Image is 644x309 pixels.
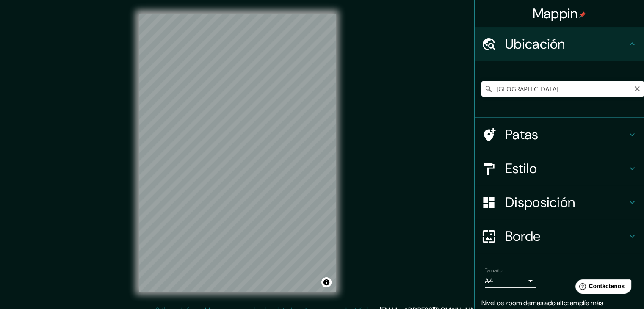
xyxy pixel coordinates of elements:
[505,193,575,211] font: Disposición
[139,14,336,292] canvas: Mapa
[475,27,644,61] div: Ubicación
[485,267,502,274] font: Tamaño
[321,277,332,287] button: Activar o desactivar atribución
[533,5,578,22] font: Mappin
[475,185,644,219] div: Disposición
[481,81,644,97] input: Elige tu ciudad o zona
[505,35,565,53] font: Ubicación
[475,118,644,152] div: Patas
[485,274,536,288] div: A4
[505,227,541,245] font: Borde
[481,298,603,307] font: Nivel de zoom demasiado alto: amplíe más
[475,219,644,253] div: Borde
[505,160,537,177] font: Estilo
[569,276,635,300] iframe: Lanzador de widgets de ayuda
[475,152,644,185] div: Estilo
[634,84,641,92] button: Claro
[579,11,586,18] img: pin-icon.png
[485,276,493,285] font: A4
[505,126,539,143] font: Patas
